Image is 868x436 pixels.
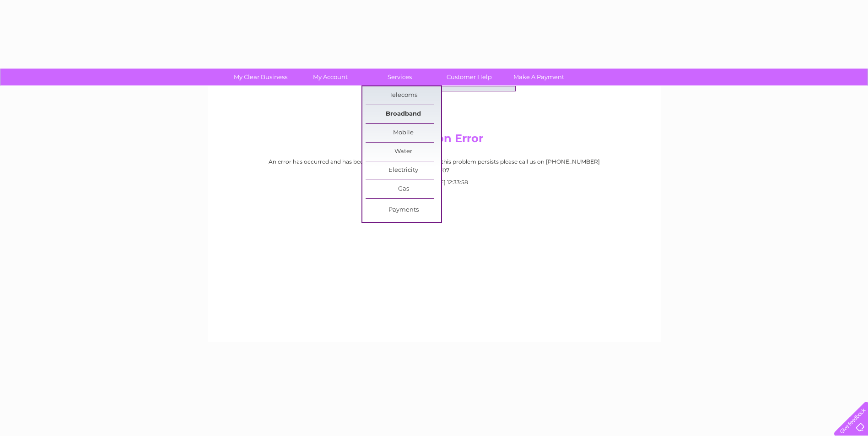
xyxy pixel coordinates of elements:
[223,69,298,85] a: My Clear Business
[216,132,652,149] h2: Application Error
[366,180,441,198] a: Gas
[366,124,441,142] a: Mobile
[366,161,441,180] a: Electricity
[501,69,577,85] a: Make A Payment
[366,143,441,161] a: Water
[424,176,483,188] td: [DATE] 12:33:58
[366,105,441,123] a: Broadband
[424,165,483,176] td: 4755707
[442,86,518,105] a: Fault
[431,69,507,85] a: Customer Help
[362,69,437,85] a: Services
[366,86,441,105] a: Telecoms
[366,201,441,219] a: Payments
[216,159,652,188] div: An error has occurred and has been logged. Please try again, if this problem persists please call...
[292,69,368,85] a: My Account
